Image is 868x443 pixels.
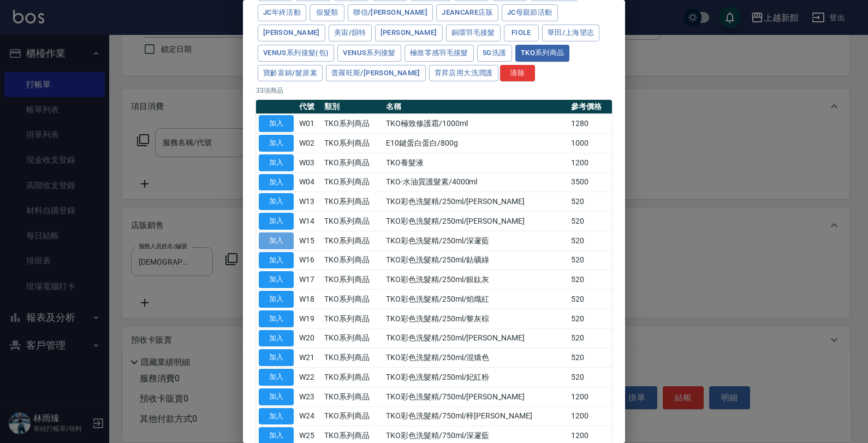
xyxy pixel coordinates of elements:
td: W01 [296,114,322,134]
td: 520 [568,212,612,231]
td: TKO極致修護霜/1000ml [383,114,568,134]
button: 華田/上海望志 [542,25,600,41]
td: 1200 [568,387,612,406]
button: [PERSON_NAME] [258,25,325,41]
td: TKO系列商品 [322,328,383,348]
button: 銅環羽毛接髮 [446,25,501,41]
button: 聯信/[PERSON_NAME] [348,4,433,21]
td: TKO彩色洗髮精/250ml/深邃藍 [383,231,568,250]
td: TKO系列商品 [322,309,383,328]
button: 普羅旺斯/[PERSON_NAME] [326,65,426,82]
td: TKO彩色洗髮精/250ml/銀鈦灰 [383,270,568,290]
th: 代號 [296,100,322,114]
td: TKO系列商品 [322,348,383,368]
td: TKO系列商品 [322,290,383,309]
button: 加入 [259,271,294,288]
th: 參考價格 [568,100,612,114]
td: TKO系列商品 [322,114,383,134]
button: JC年終活動 [258,4,306,21]
td: W15 [296,231,322,250]
td: TKO彩色洗髮精/250ml/黎灰棕 [383,309,568,328]
td: TKO養髮液 [383,153,568,172]
td: TKO系列商品 [322,212,383,231]
td: 520 [568,231,612,250]
td: W22 [296,368,322,387]
td: TKO彩色洗髮精/250ml/鈷礦綠 [383,250,568,270]
td: 520 [568,250,612,270]
button: Venus系列接髮 [337,45,401,62]
button: 加入 [259,349,294,366]
button: 加入 [259,330,294,347]
td: TKO系列商品 [322,231,383,250]
td: 520 [568,328,612,348]
th: 名稱 [383,100,568,114]
td: 520 [568,368,612,387]
th: 類別 [322,100,383,114]
button: 加入 [259,154,294,171]
td: 1200 [568,406,612,426]
td: TKO彩色洗髮精/250ml/混矯色 [383,348,568,368]
button: 加入 [259,232,294,249]
button: 加入 [259,291,294,308]
button: 加入 [259,193,294,210]
button: 加入 [259,213,294,230]
td: TKO系列商品 [322,250,383,270]
td: 520 [568,270,612,290]
td: E10鍵蛋白蛋白/800g [383,134,568,153]
td: TKO彩色洗髮精/250ml/[PERSON_NAME] [383,212,568,231]
td: 1280 [568,114,612,134]
td: TKO系列商品 [322,387,383,406]
td: W21 [296,348,322,368]
td: W18 [296,290,322,309]
td: TKO系列商品 [322,192,383,212]
button: 清除 [500,65,535,82]
td: 520 [568,348,612,368]
td: W16 [296,250,322,270]
button: JC母親節活動 [502,4,558,21]
td: 520 [568,290,612,309]
td: TKO彩色洗髮精/250ml/焰熾紅 [383,290,568,309]
td: TKO彩色洗髮精/750ml/梓[PERSON_NAME] [383,406,568,426]
button: 寶齡富錦/髮原素 [258,65,323,82]
button: 假髮類 [310,4,344,21]
td: TKO彩色洗髮精/250ml/[PERSON_NAME] [383,328,568,348]
td: 1000 [568,134,612,153]
button: 加入 [259,115,294,132]
button: 加入 [259,310,294,327]
td: TKO彩色洗髮精/250ml/[PERSON_NAME] [383,192,568,212]
button: 加入 [259,135,294,152]
td: TKO系列商品 [322,172,383,192]
button: 加入 [259,252,294,269]
td: 3500 [568,172,612,192]
td: W03 [296,153,322,172]
td: W02 [296,134,322,153]
td: W04 [296,172,322,192]
button: [PERSON_NAME] [375,25,443,41]
td: W13 [296,192,322,212]
td: TKO系列商品 [322,368,383,387]
td: W17 [296,270,322,290]
td: 1200 [568,153,612,172]
td: TKO系列商品 [322,270,383,290]
td: TKO-水油質護髮素/4000ml [383,172,568,192]
button: 加入 [259,408,294,425]
p: 33 項商品 [256,86,612,95]
button: 加入 [259,174,294,191]
td: TKO彩色洗髮精/250ml/妃紅粉 [383,368,568,387]
button: FIOLE [504,25,539,41]
button: Venus系列接髮(包) [258,45,334,62]
button: JeanCare店販 [436,4,498,21]
button: 美宙/韻特 [329,25,372,41]
td: 520 [568,192,612,212]
td: TKO系列商品 [322,134,383,153]
td: W23 [296,387,322,406]
td: TKO系列商品 [322,153,383,172]
td: W20 [296,328,322,348]
td: TKO系列商品 [322,406,383,426]
td: TKO彩色洗髮精/750ml/[PERSON_NAME] [383,387,568,406]
td: W19 [296,309,322,328]
button: 極致零感羽毛接髮 [405,45,474,62]
button: 育昇店用大洗潤護 [429,65,498,82]
button: 5G洗護 [477,45,512,62]
button: TKO系列商品 [515,45,570,62]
